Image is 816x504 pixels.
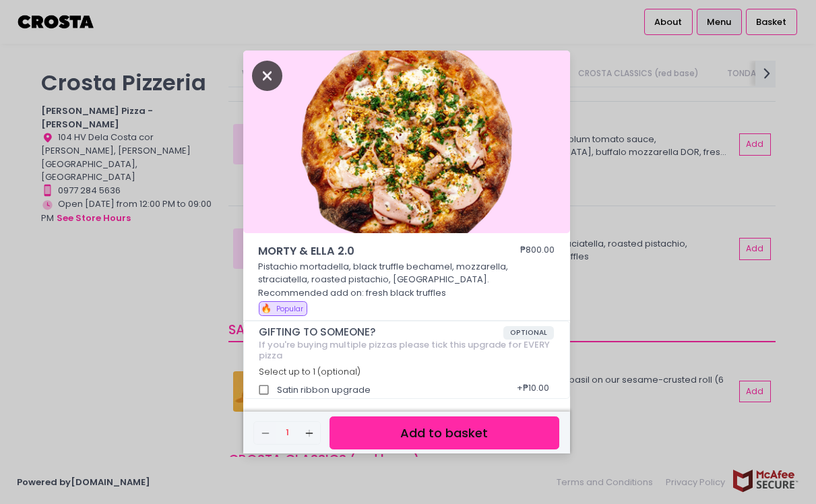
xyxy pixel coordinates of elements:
[259,340,554,360] div: If you're buying multiple pizzas please tick this upgrade for EVERY pizza
[503,326,554,340] span: OPTIONAL
[243,51,570,234] img: MORTY & ELLA 2.0
[329,416,559,449] button: Add to basket
[258,243,480,259] span: MORTY & ELLA 2.0
[258,260,555,300] p: Pistachio mortadella, black truffle bechamel, mozzarella, straciatella, roasted pistachio, [GEOGR...
[259,366,360,377] span: Select up to 1 (optional)
[520,243,555,259] div: ₱800.00
[513,377,554,403] div: + ₱10.00
[261,302,272,315] span: 🔥
[259,326,503,338] span: GIFTING TO SOMEONE?
[252,68,283,82] button: Close
[276,304,303,314] span: Popular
